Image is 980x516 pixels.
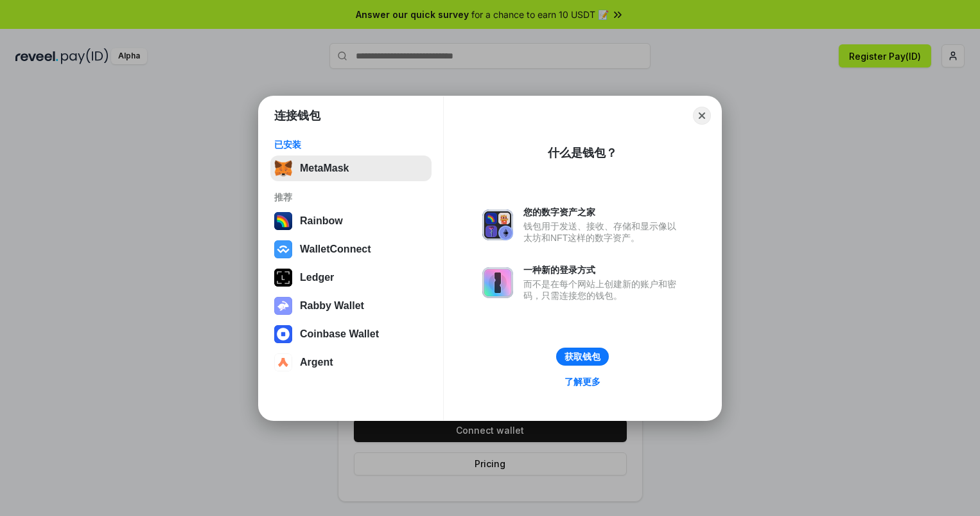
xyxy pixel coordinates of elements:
img: svg+xml,%3Csvg%20xmlns%3D%22http%3A%2F%2Fwww.w3.org%2F2000%2Fsvg%22%20fill%3D%22none%22%20viewBox... [274,297,292,315]
div: 什么是钱包？ [548,145,617,161]
div: 钱包用于发送、接收、存储和显示像以太坊和NFT这样的数字资产。 [523,220,683,244]
div: 获取钱包 [564,351,600,362]
img: svg+xml,%3Csvg%20xmlns%3D%22http%3A%2F%2Fwww.w3.org%2F2000%2Fsvg%22%20fill%3D%22none%22%20viewBox... [482,209,513,240]
div: Ledger [300,272,334,283]
div: Coinbase Wallet [300,328,379,340]
div: 一种新的登录方式 [523,264,683,276]
img: svg+xml,%3Csvg%20xmlns%3D%22http%3A%2F%2Fwww.w3.org%2F2000%2Fsvg%22%20fill%3D%22none%22%20viewBox... [482,267,513,298]
div: Rabby Wallet [300,300,364,312]
button: 获取钱包 [556,348,609,366]
div: 推荐 [274,191,428,203]
div: WalletConnect [300,244,371,255]
img: svg+xml,%3Csvg%20width%3D%2228%22%20height%3D%2228%22%20viewBox%3D%220%200%2028%2028%22%20fill%3D... [274,325,292,343]
img: svg+xml,%3Csvg%20width%3D%2228%22%20height%3D%2228%22%20viewBox%3D%220%200%2028%2028%22%20fill%3D... [274,240,292,258]
div: MetaMask [300,163,349,174]
div: Argent [300,357,333,368]
a: 了解更多 [557,373,608,390]
button: WalletConnect [270,236,432,262]
button: Argent [270,350,432,375]
div: 已安装 [274,139,428,150]
div: Rainbow [300,215,343,227]
button: Close [693,107,711,125]
div: 而不是在每个网站上创建新的账户和密码，只需连接您的钱包。 [523,278,683,301]
div: 了解更多 [564,376,600,387]
button: Rabby Wallet [270,293,432,319]
img: svg+xml,%3Csvg%20width%3D%2228%22%20height%3D%2228%22%20viewBox%3D%220%200%2028%2028%22%20fill%3D... [274,353,292,371]
div: 您的数字资产之家 [523,206,683,218]
img: svg+xml,%3Csvg%20fill%3D%22none%22%20height%3D%2233%22%20viewBox%3D%220%200%2035%2033%22%20width%... [274,159,292,177]
img: svg+xml,%3Csvg%20xmlns%3D%22http%3A%2F%2Fwww.w3.org%2F2000%2Fsvg%22%20width%3D%2228%22%20height%3... [274,269,292,287]
button: MetaMask [270,156,432,181]
button: Coinbase Wallet [270,321,432,347]
button: Ledger [270,265,432,290]
h1: 连接钱包 [274,108,320,123]
img: svg+xml,%3Csvg%20width%3D%22120%22%20height%3D%22120%22%20viewBox%3D%220%200%20120%20120%22%20fil... [274,212,292,230]
button: Rainbow [270,208,432,234]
